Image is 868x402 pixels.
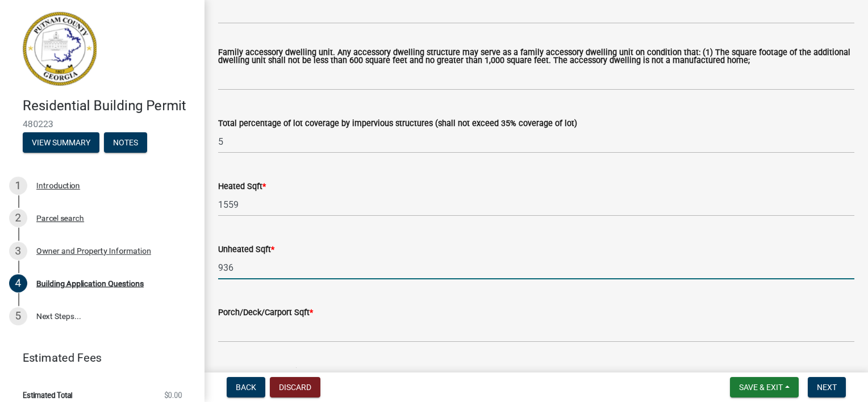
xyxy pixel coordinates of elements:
[36,279,144,287] div: Building Application Questions
[9,307,27,325] div: 5
[218,49,854,65] label: Family accessory dwelling unit. Any accessory dwelling structure may serve as a family accessory ...
[9,242,27,260] div: 3
[23,132,99,153] button: View Summary
[104,132,147,153] button: Notes
[23,98,195,114] h4: Residential Building Permit
[23,139,99,148] wm-modal-confirm: Summary
[227,377,265,397] button: Back
[36,182,80,190] div: Introduction
[808,377,846,397] button: Next
[730,377,799,397] button: Save & Exit
[817,383,837,392] span: Next
[739,383,783,392] span: Save & Exit
[104,139,147,148] wm-modal-confirm: Notes
[236,383,256,392] span: Back
[23,392,73,399] span: Estimated Total
[270,377,320,397] button: Discard
[218,120,577,128] label: Total percentage of lot coverage by impervious structures (shall not exceed 35% coverage of lot)
[218,246,274,254] label: Unheated Sqft
[9,177,27,195] div: 1
[218,183,266,191] label: Heated Sqft
[9,346,186,369] a: Estimated Fees
[9,209,27,227] div: 2
[36,214,84,222] div: Parcel search
[36,247,151,255] div: Owner and Property Information
[23,12,97,86] img: Putnam County, Georgia
[9,274,27,292] div: 4
[218,309,313,317] label: Porch/Deck/Carport Sqft
[23,119,182,129] span: 480223
[164,392,182,399] span: $0.00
